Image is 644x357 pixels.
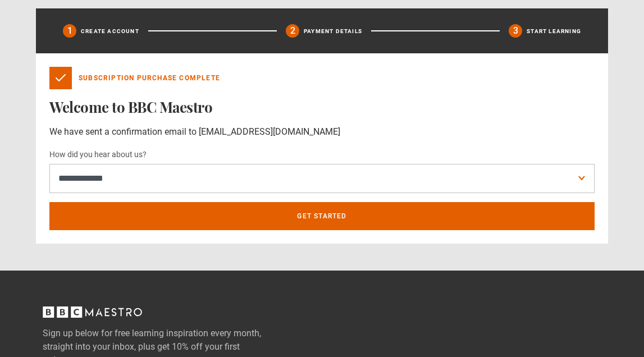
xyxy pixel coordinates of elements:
h1: Welcome to BBC Maestro [49,98,595,116]
label: How did you hear about us? [49,148,147,162]
div: 3 [509,24,522,38]
a: Get Started [49,202,595,230]
a: BBC Maestro, back to top [43,310,142,321]
p: Subscription Purchase Complete [79,73,220,83]
p: Start learning [527,27,581,35]
svg: BBC Maestro, back to top [43,306,142,318]
p: Payment details [304,27,362,35]
div: 1 [63,24,76,38]
p: Create Account [81,27,139,35]
p: We have sent a confirmation email to [EMAIL_ADDRESS][DOMAIN_NAME] [49,125,595,139]
div: 2 [286,24,299,38]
